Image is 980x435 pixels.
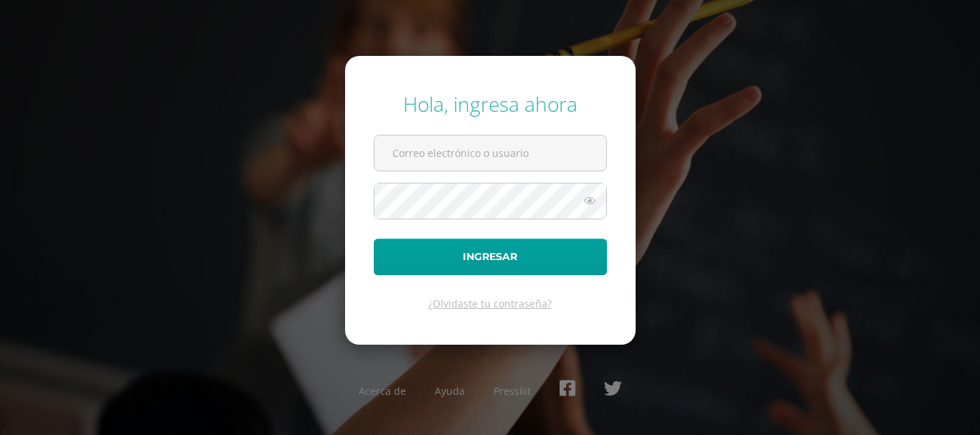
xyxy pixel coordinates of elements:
[359,384,406,398] a: Acerca de
[374,135,606,171] input: Correo electrónico o usuario
[494,384,531,398] a: Presskit
[374,90,607,118] div: Hola, ingresa ahora
[435,384,465,398] a: Ayuda
[374,239,607,275] button: Ingresar
[428,297,552,310] a: ¿Olvidaste tu contraseña?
